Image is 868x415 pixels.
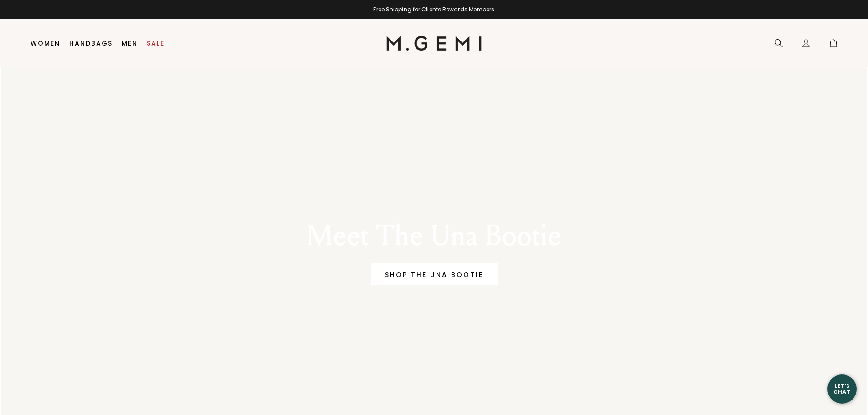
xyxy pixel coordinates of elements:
[827,383,857,395] div: Let's Chat
[147,40,164,47] a: Sale
[31,40,60,47] a: Women
[386,36,482,51] img: M.Gemi
[122,40,138,47] a: Men
[371,263,498,285] a: Banner primary button
[69,40,113,47] a: Handbags
[276,220,592,252] div: Meet The Una Bootie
